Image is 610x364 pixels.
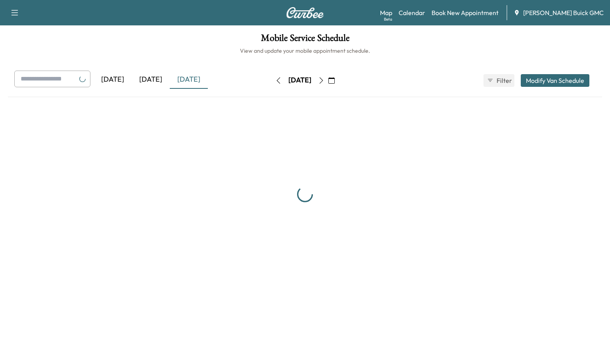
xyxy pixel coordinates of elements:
[399,8,425,17] a: Calendar
[288,75,311,85] div: [DATE]
[432,8,499,17] a: Book New Appointment
[8,47,602,55] h6: View and update your mobile appointment schedule.
[523,8,604,17] span: [PERSON_NAME] Buick GMC
[384,16,392,22] div: Beta
[132,71,170,89] div: [DATE]
[497,76,511,85] span: Filter
[380,8,392,17] a: MapBeta
[286,7,324,18] img: Curbee Logo
[94,71,132,89] div: [DATE]
[170,71,208,89] div: [DATE]
[521,74,589,87] button: Modify Van Schedule
[483,74,514,87] button: Filter
[8,33,602,47] h1: Mobile Service Schedule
